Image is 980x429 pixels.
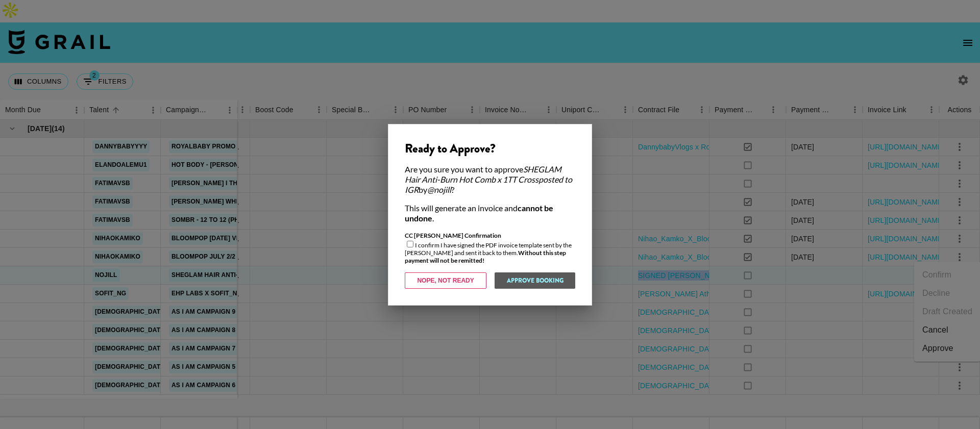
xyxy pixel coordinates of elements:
button: Nope, Not Ready [405,272,486,289]
em: @ nojill [427,185,451,194]
div: Ready to Approve? [405,141,575,156]
em: SHEGLAM Hair Anti-Burn Hot Comb x 1TT Crossposted to IGR [405,164,572,194]
strong: Without this step payment will not be remitted! [405,249,566,264]
div: I confirm I have signed the PDF invoice template sent by the [PERSON_NAME] and sent it back to them. [405,232,575,264]
button: Approve Booking [495,272,575,289]
div: This will generate an invoice and . [405,203,575,223]
strong: cannot be undone [405,203,553,223]
div: Are you sure you want to approve by ? [405,164,575,195]
strong: CC [PERSON_NAME] Confirmation [405,232,501,239]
